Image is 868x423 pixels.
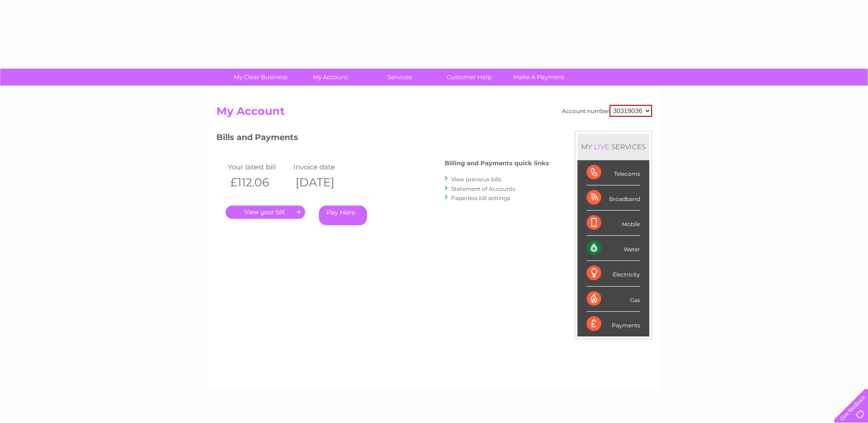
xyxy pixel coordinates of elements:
[451,176,501,183] a: View previous bills
[577,134,649,160] div: MY SERVICES
[431,69,507,86] a: Customer Help
[587,160,640,185] div: Telecoms
[291,161,357,173] td: Invoice date
[216,131,549,147] h3: Bills and Payments
[587,287,640,312] div: Gas
[587,185,640,211] div: Broadband
[291,173,357,192] th: [DATE]
[592,142,611,151] div: LIVE
[292,69,368,86] a: My Account
[451,185,515,192] a: Statement of Accounts
[587,236,640,261] div: Water
[562,105,652,117] div: Account number
[445,160,549,167] h4: Billing and Payments quick links
[223,69,298,86] a: My Clear Business
[587,261,640,286] div: Electricity
[226,206,305,219] a: .
[362,69,437,86] a: Services
[587,211,640,236] div: Mobile
[501,69,577,86] a: Make A Payment
[587,312,640,336] div: Payments
[319,206,367,225] a: Pay Here
[451,195,510,201] a: Paperless bill settings
[226,161,291,173] td: Your latest bill
[216,105,652,122] h2: My Account
[226,173,291,192] th: £112.06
